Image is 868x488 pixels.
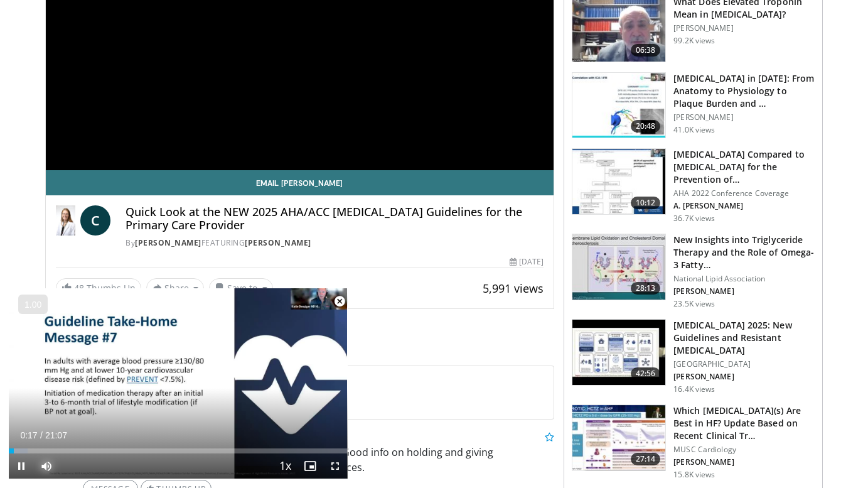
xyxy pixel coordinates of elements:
a: 10:12 [MEDICAL_DATA] Compared to [MEDICAL_DATA] for the Prevention of… AHA 2022 Conference Covera... [572,148,815,224]
p: [PERSON_NAME] [673,112,815,122]
p: [PERSON_NAME] [673,23,815,33]
div: [DATE] [510,256,544,268]
button: Pause [9,453,34,479]
button: Save to [209,278,273,298]
span: 27:14 [631,453,661,465]
p: National Lipid Association [673,274,815,284]
span: 20:48 [631,120,661,133]
div: By FEATURING [126,237,544,249]
h3: [MEDICAL_DATA] Compared to [MEDICAL_DATA] for the Prevention of… [673,148,815,186]
img: 823da73b-7a00-425d-bb7f-45c8b03b10c3.150x105_q85_crop-smart_upscale.jpg [572,73,665,138]
span: 0:17 [20,430,37,440]
h3: Which [MEDICAL_DATA](s) Are Best in HF? Update Based on Recent Clinical Tr… [673,404,815,442]
img: 45ea033d-f728-4586-a1ce-38957b05c09e.150x105_q85_crop-smart_upscale.jpg [572,234,665,300]
img: dc76ff08-18a3-4688-bab3-3b82df187678.150x105_q85_crop-smart_upscale.jpg [572,405,665,470]
p: 23.5K views [673,299,715,309]
p: AHA 2022 Conference Coverage [673,188,815,198]
p: [PERSON_NAME] [673,457,815,467]
img: Dr. Catherine P. Benziger [56,205,76,236]
span: 28:13 [631,282,661,295]
p: 15.8K views [673,470,715,480]
button: Close [327,288,352,315]
button: Enable picture-in-picture mode [297,453,323,479]
h3: [MEDICAL_DATA] in [DATE]: From Anatomy to Physiology to Plaque Burden and … [673,72,815,110]
a: 48 Thumbs Up [56,278,141,298]
span: 42:56 [631,367,661,380]
div: Progress Bar [9,448,348,453]
span: 5,991 views [483,281,544,296]
p: 16.4K views [673,384,715,394]
p: MUSC Cardiology [673,445,815,455]
p: [GEOGRAPHIC_DATA] [673,359,815,369]
button: Playback Rate [272,453,297,479]
span: 21:07 [45,430,67,440]
a: 42:56 [MEDICAL_DATA] 2025: New Guidelines and Resistant [MEDICAL_DATA] [GEOGRAPHIC_DATA] [PERSON_... [572,319,815,394]
img: 7c0f9b53-1609-4588-8498-7cac8464d722.150x105_q85_crop-smart_upscale.jpg [572,149,665,214]
button: Fullscreen [323,453,348,479]
span: / [40,430,43,440]
p: A. [PERSON_NAME] [673,201,815,211]
p: 41.0K views [673,125,715,135]
p: 99.2K views [673,36,715,46]
p: 36.7K views [673,214,715,224]
button: Mute [34,453,59,479]
a: [PERSON_NAME] [135,237,201,248]
a: 28:13 New Insights into Triglyceride Therapy and the Role of Omega-3 Fatty… National Lipid Associ... [572,234,815,309]
h4: Quick Look at the NEW 2025 AHA/ACC [MEDICAL_DATA] Guidelines for the Primary Care Provider [126,205,544,232]
span: 10:12 [631,197,661,209]
p: [PERSON_NAME] [673,372,815,382]
a: [PERSON_NAME] [245,237,311,248]
video-js: Video Player [9,288,348,479]
a: C [80,205,110,236]
a: Email [PERSON_NAME] [46,170,554,195]
a: 27:14 Which [MEDICAL_DATA](s) Are Best in HF? Update Based on Recent Clinical Tr… MUSC Cardiology... [572,404,815,480]
h3: New Insights into Triglyceride Therapy and the Role of Omega-3 Fatty… [673,234,815,271]
p: [PERSON_NAME] [673,286,815,296]
span: 48 [74,282,84,294]
h3: [MEDICAL_DATA] 2025: New Guidelines and Resistant [MEDICAL_DATA] [673,319,815,357]
span: 06:38 [631,44,661,57]
img: 280bcb39-0f4e-42eb-9c44-b41b9262a277.150x105_q85_crop-smart_upscale.jpg [572,320,665,385]
a: 20:48 [MEDICAL_DATA] in [DATE]: From Anatomy to Physiology to Plaque Burden and … [PERSON_NAME] 4... [572,72,815,139]
button: Share [146,278,205,298]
